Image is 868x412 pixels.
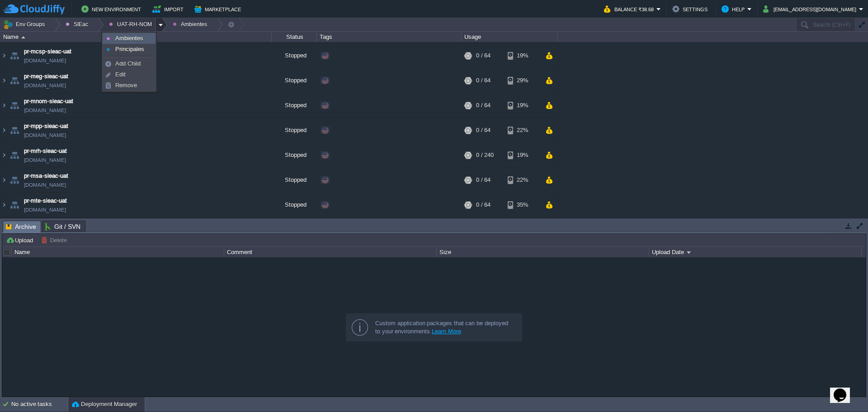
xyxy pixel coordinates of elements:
[508,118,537,142] div: 22%
[24,56,66,65] a: [DOMAIN_NAME]
[476,143,494,167] div: 0 / 240
[103,59,155,69] a: Add Child
[81,4,144,14] button: New Environment
[24,196,67,205] a: pr-mte-sieac-uat
[24,171,68,180] a: pr-msa-sieac-uat
[12,247,224,257] div: Name
[8,43,21,68] img: AMDAwAAAACH5BAEAAAAALAAAAAABAAEAAAICRAEAOw==
[24,205,66,214] a: [DOMAIN_NAME]
[476,118,491,142] div: 0 / 64
[476,193,491,217] div: 0 / 64
[0,43,8,68] img: AMDAwAAAACH5BAEAAAAALAAAAAABAAEAAAICRAEAOw==
[194,4,244,14] button: Marketplace
[604,4,656,14] button: Balance ₹38.68
[115,46,144,52] span: Principales
[24,72,68,81] a: pr-meg-sieac-uat
[272,93,317,118] div: Stopped
[21,36,25,38] img: AMDAwAAAACH5BAEAAAAALAAAAAABAAEAAAICRAEAOw==
[462,32,557,42] div: Usage
[152,4,186,14] button: Import
[508,143,537,167] div: 19%
[173,18,210,31] button: Ambientes
[45,221,80,232] span: Git / SVN
[103,81,155,90] a: Remove
[115,35,143,42] span: Ambientes
[508,168,537,192] div: 22%
[476,43,491,68] div: 0 / 64
[103,33,155,43] a: Ambientes
[24,106,66,115] a: [DOMAIN_NAME]
[109,18,155,31] button: UAT-RH-NOM
[0,93,8,118] img: AMDAwAAAACH5BAEAAAAALAAAAAABAAEAAAICRAEAOw==
[8,143,21,167] img: AMDAwAAAACH5BAEAAAAALAAAAAABAAEAAAICRAEAOw==
[476,68,491,93] div: 0 / 64
[24,180,66,189] a: [DOMAIN_NAME]
[8,68,21,93] img: AMDAwAAAACH5BAEAAAAALAAAAAABAAEAAAICRAEAOw==
[24,122,68,131] a: pr-mpp-sieac-uat
[375,319,514,336] div: Custom application packages that can be deployed to your environments.
[830,376,859,403] iframe: chat widget
[432,328,461,335] a: Learn More
[476,168,491,192] div: 0 / 64
[0,168,8,192] img: AMDAwAAAACH5BAEAAAAALAAAAAABAAEAAAICRAEAOw==
[225,247,436,257] div: Comment
[6,221,36,232] span: Archive
[272,32,316,42] div: Status
[508,193,537,217] div: 35%
[476,93,491,118] div: 0 / 64
[272,193,317,217] div: Stopped
[0,118,8,142] img: AMDAwAAAACH5BAEAAAAALAAAAAABAAEAAAICRAEAOw==
[0,143,8,167] img: AMDAwAAAACH5BAEAAAAALAAAAAABAAEAAAICRAEAOw==
[272,143,317,167] div: Stopped
[24,47,71,56] a: pr-mcsp-sieac-uat
[1,32,271,42] div: Name
[0,193,8,217] img: AMDAwAAAACH5BAEAAAAALAAAAAABAAEAAAICRAEAOw==
[272,43,317,68] div: Stopped
[24,97,73,106] a: pr-mnom-sieac-uat
[8,193,21,217] img: AMDAwAAAACH5BAEAAAAALAAAAAABAAEAAAICRAEAOw==
[508,68,537,93] div: 29%
[272,168,317,192] div: Stopped
[3,4,65,15] img: CloudJiffy
[24,147,67,156] a: pr-mrh-sieac-uat
[6,236,36,244] button: Upload
[722,4,747,14] button: Help
[8,118,21,142] img: AMDAwAAAACH5BAEAAAAALAAAAAABAAEAAAICRAEAOw==
[72,400,137,409] button: Deployment Manager
[272,118,317,142] div: Stopped
[115,82,137,89] span: Remove
[24,131,66,140] a: [DOMAIN_NAME]
[0,68,8,93] img: AMDAwAAAACH5BAEAAAAALAAAAAABAAEAAAICRAEAOw==
[66,18,91,31] button: SIEac
[115,60,141,67] span: Add Child
[650,247,861,257] div: Upload Date
[763,4,859,14] button: [EMAIL_ADDRESS][DOMAIN_NAME]
[8,168,21,192] img: AMDAwAAAACH5BAEAAAAALAAAAAABAAEAAAICRAEAOw==
[672,4,710,14] button: Settings
[41,236,70,244] button: Delete
[103,44,155,54] a: Principales
[508,93,537,118] div: 19%
[3,18,48,31] button: Env Groups
[272,68,317,93] div: Stopped
[8,93,21,118] img: AMDAwAAAACH5BAEAAAAALAAAAAABAAEAAAICRAEAOw==
[24,156,66,165] a: [DOMAIN_NAME]
[24,81,66,90] a: [DOMAIN_NAME]
[508,43,537,68] div: 19%
[115,71,126,78] span: Edit
[11,397,68,412] div: No active tasks
[437,247,649,257] div: Size
[103,70,155,80] a: Edit
[317,32,461,42] div: Tags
